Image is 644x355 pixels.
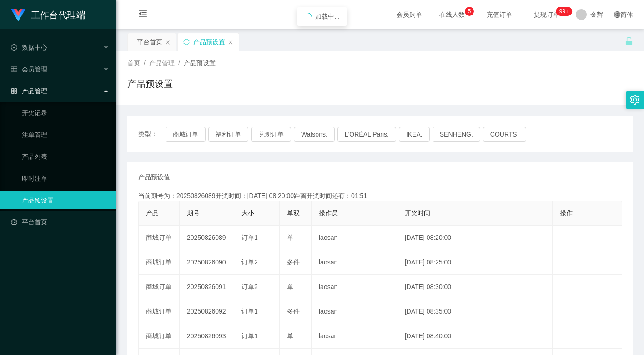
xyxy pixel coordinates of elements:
span: 操作员 [319,209,338,217]
p: 5 [468,7,471,16]
span: 加载中... [315,13,340,20]
td: 商城订单 [139,250,180,275]
span: 产品预设置 [184,59,216,66]
i: 图标: table [11,66,17,72]
i: 图标: check-circle-o [11,44,17,51]
span: 多件 [287,308,300,315]
td: 商城订单 [139,324,180,349]
i: 图标: unlock [625,37,633,45]
span: 数据中心 [11,44,47,51]
h1: 工作台代理端 [31,0,86,30]
td: 20250826090 [180,250,234,275]
td: [DATE] 08:30:00 [397,275,553,299]
div: 产品预设置 [193,33,225,51]
i: 图标: menu-fold [127,0,158,30]
button: SENHENG. [433,127,480,142]
td: 商城订单 [139,226,180,250]
a: 即时注单 [22,169,109,188]
button: 福利订单 [208,127,248,142]
span: 期号 [187,209,200,217]
td: [DATE] 08:40:00 [397,324,553,349]
td: laosan [312,299,397,324]
a: 产品预设置 [22,191,109,209]
span: 在线人数 [435,11,469,18]
button: COURTS. [483,127,526,142]
span: 多件 [287,259,300,266]
span: 产品预设值 [138,172,170,182]
a: 产品列表 [22,147,109,166]
td: [DATE] 08:35:00 [397,299,553,324]
td: 20250826092 [180,299,234,324]
span: 订单1 [241,234,258,241]
i: icon: loading [304,13,312,20]
span: / [144,59,146,66]
span: 订单1 [241,308,258,315]
td: laosan [312,250,397,275]
i: 图标: appstore-o [11,88,17,94]
td: 20250826093 [180,324,234,349]
td: 商城订单 [139,299,180,324]
button: L'ORÉAL Paris. [337,127,396,142]
td: [DATE] 08:25:00 [397,250,553,275]
td: laosan [312,275,397,299]
td: 20250826091 [180,275,234,299]
td: 20250826089 [180,226,234,250]
button: IKEA. [399,127,430,142]
a: 开奖记录 [22,104,109,122]
td: laosan [312,226,397,250]
img: logo.9652507e.png [11,9,25,22]
span: 产品管理 [149,59,175,66]
a: 工作台代理端 [11,11,86,18]
i: 图标: sync [183,39,190,45]
div: 当前期号为：20250826089开奖时间：[DATE] 08:20:00距离开奖时间还有：01:51 [138,191,622,201]
span: 单 [287,332,293,340]
span: 类型： [138,127,166,142]
sup: 967 [556,7,572,16]
i: 图标: close [165,40,171,45]
sup: 5 [465,7,474,16]
span: 首页 [127,59,140,66]
span: 单双 [287,209,300,217]
h1: 产品预设置 [127,77,173,91]
button: 商城订单 [166,127,206,142]
div: 平台首页 [137,33,162,51]
span: 大小 [241,209,254,217]
i: 图标: global [614,11,620,18]
button: Watsons. [294,127,335,142]
span: 订单2 [241,259,258,266]
span: / [178,59,180,66]
td: laosan [312,324,397,349]
td: [DATE] 08:20:00 [397,226,553,250]
td: 商城订单 [139,275,180,299]
a: 注单管理 [22,126,109,144]
span: 订单2 [241,283,258,290]
span: 提现订单 [529,11,564,18]
span: 产品 [146,209,159,217]
span: 单 [287,283,293,290]
span: 充值订单 [482,11,517,18]
span: 单 [287,234,293,241]
a: 图标: dashboard平台首页 [11,213,109,231]
span: 订单1 [241,332,258,340]
i: 图标: close [228,40,233,45]
span: 会员管理 [11,66,47,73]
span: 操作 [560,209,573,217]
i: 图标: setting [630,95,640,105]
span: 开奖时间 [405,209,430,217]
button: 兑现订单 [251,127,291,142]
span: 产品管理 [11,87,47,95]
